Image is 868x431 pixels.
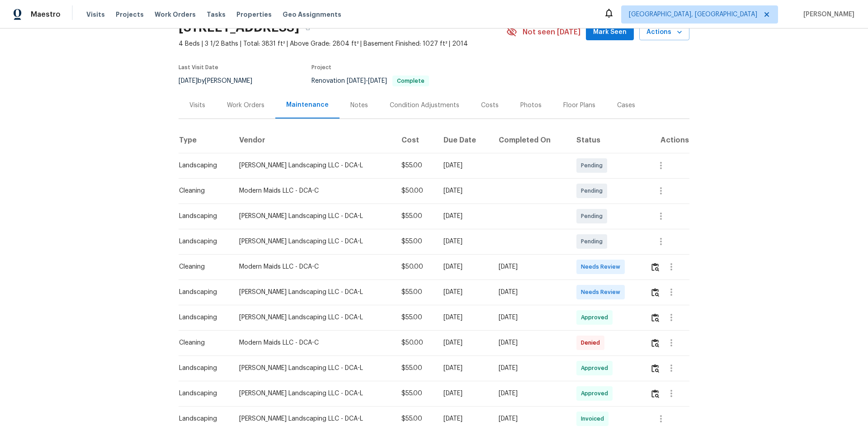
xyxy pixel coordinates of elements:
[179,39,506,48] span: 4 Beds | 3 1/2 Baths | Total: 3831 ft² | Above Grade: 2804 ft² | Basement Finished: 1027 ft² | 2014
[401,161,429,170] div: $55.00
[651,389,659,398] img: Review Icon
[523,28,580,37] span: Not seen [DATE]
[443,288,484,297] div: [DATE]
[563,101,595,110] div: Floor Plans
[179,186,225,195] div: Cleaning
[347,78,387,84] span: -
[179,23,299,32] h2: [STREET_ADDRESS]
[617,101,635,110] div: Cases
[581,186,606,195] span: Pending
[239,186,387,195] div: Modern Maids LLC - DCA-C
[401,313,429,322] div: $55.00
[239,313,387,322] div: [PERSON_NAME] Landscaping LLC - DCA-L
[239,212,387,221] div: [PERSON_NAME] Landscaping LLC - DCA-L
[499,288,562,297] div: [DATE]
[443,338,484,347] div: [DATE]
[491,128,569,153] th: Completed On
[650,281,660,303] button: Review Icon
[401,262,429,271] div: $50.00
[443,212,484,221] div: [DATE]
[179,338,225,347] div: Cleaning
[401,212,429,221] div: $55.00
[443,364,484,373] div: [DATE]
[179,128,232,153] th: Type
[155,10,196,19] span: Work Orders
[368,78,387,84] span: [DATE]
[239,161,387,170] div: [PERSON_NAME] Landscaping LLC - DCA-L
[347,78,366,84] span: [DATE]
[499,414,562,423] div: [DATE]
[239,288,387,297] div: [PERSON_NAME] Landscaping LLC - DCA-L
[236,10,272,19] span: Properties
[499,389,562,398] div: [DATE]
[239,364,387,373] div: [PERSON_NAME] Landscaping LLC - DCA-L
[179,161,225,170] div: Landscaping
[643,128,689,153] th: Actions
[651,288,659,297] img: Review Icon
[401,186,429,195] div: $50.00
[390,101,459,110] div: Condition Adjustments
[800,10,854,19] span: [PERSON_NAME]
[239,262,387,271] div: Modern Maids LLC - DCA-C
[650,256,660,278] button: Review Icon
[436,128,491,153] th: Due Date
[179,212,225,221] div: Landscaping
[311,78,429,84] span: Renovation
[651,339,659,347] img: Review Icon
[401,364,429,373] div: $55.00
[239,414,387,423] div: [PERSON_NAME] Landscaping LLC - DCA-L
[179,389,225,398] div: Landscaping
[481,101,499,110] div: Costs
[650,307,660,328] button: Review Icon
[581,364,612,373] span: Approved
[401,288,429,297] div: $55.00
[232,128,394,153] th: Vendor
[207,11,226,18] span: Tasks
[581,212,606,221] span: Pending
[227,101,264,110] div: Work Orders
[581,161,606,170] span: Pending
[593,27,627,38] span: Mark Seen
[651,263,659,271] img: Review Icon
[581,414,608,423] span: Invoiced
[443,313,484,322] div: [DATE]
[581,237,606,246] span: Pending
[239,389,387,398] div: [PERSON_NAME] Landscaping LLC - DCA-L
[239,338,387,347] div: Modern Maids LLC - DCA-C
[499,364,562,373] div: [DATE]
[401,389,429,398] div: $55.00
[443,237,484,246] div: [DATE]
[179,414,225,423] div: Landscaping
[86,10,105,19] span: Visits
[581,338,604,347] span: Denied
[586,24,634,41] button: Mark Seen
[650,357,660,379] button: Review Icon
[443,389,484,398] div: [DATE]
[581,389,612,398] span: Approved
[393,78,428,84] span: Complete
[650,332,660,354] button: Review Icon
[394,128,437,153] th: Cost
[499,262,562,271] div: [DATE]
[639,24,689,41] button: Actions
[401,237,429,246] div: $55.00
[651,364,659,373] img: Review Icon
[311,65,331,70] span: Project
[499,338,562,347] div: [DATE]
[31,10,61,19] span: Maestro
[179,78,198,84] span: [DATE]
[499,313,562,322] div: [DATE]
[116,10,144,19] span: Projects
[646,27,682,38] span: Actions
[443,161,484,170] div: [DATE]
[650,383,660,404] button: Review Icon
[179,65,218,70] span: Last Visit Date
[443,262,484,271] div: [DATE]
[179,364,225,373] div: Landscaping
[283,10,341,19] span: Geo Assignments
[350,101,368,110] div: Notes
[581,262,624,271] span: Needs Review
[443,186,484,195] div: [DATE]
[581,313,612,322] span: Approved
[179,76,263,86] div: by [PERSON_NAME]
